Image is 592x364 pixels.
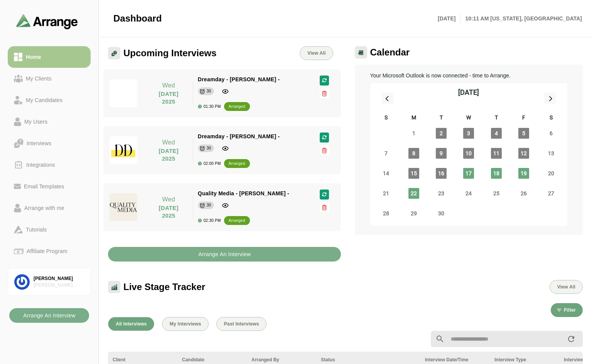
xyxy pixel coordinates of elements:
span: Tuesday, September 16, 2025 [436,168,447,179]
div: M [400,113,427,123]
span: Sunday, September 7, 2025 [381,148,391,159]
div: Interview Type [494,356,555,363]
div: [PERSON_NAME] Associates [34,282,84,289]
span: Wednesday, September 17, 2025 [463,168,474,179]
div: arranged [229,217,245,225]
span: Saturday, September 27, 2025 [546,188,557,199]
img: arrangeai-name-small-logo.4d2b8aee.svg [16,14,78,29]
span: View All [557,284,575,290]
div: My Clients [23,74,55,83]
a: View All [300,46,333,60]
button: Arrange An Interview [108,247,341,262]
b: Arrange An Interview [198,247,251,262]
button: My Interviews [162,317,209,331]
span: Monday, September 29, 2025 [408,208,419,219]
div: T [427,113,455,123]
a: My Users [8,111,91,133]
span: Friday, September 26, 2025 [518,188,529,199]
span: Monday, September 1, 2025 [408,128,419,139]
span: Wednesday, September 3, 2025 [463,128,474,139]
a: Tutorials [8,219,91,240]
div: 02:30 PM [198,218,221,223]
span: Monday, September 22, 2025 [408,188,419,199]
span: Sunday, September 14, 2025 [381,168,391,179]
a: [PERSON_NAME][PERSON_NAME] Associates [8,268,91,296]
p: [DATE] 2025 [149,90,188,106]
span: Upcoming Interviews [123,47,216,59]
div: Candidate [182,356,242,363]
span: Saturday, September 6, 2025 [546,128,557,139]
img: quality_media_logo.jpg [110,193,137,221]
span: Friday, September 12, 2025 [518,148,529,159]
div: Interview Date/Time [425,356,485,363]
span: Dashboard [113,13,162,24]
div: Status [321,356,416,363]
span: Friday, September 19, 2025 [518,168,529,179]
button: View All [550,280,583,294]
span: Thursday, September 25, 2025 [491,188,502,199]
span: Monday, September 8, 2025 [408,148,419,159]
p: [DATE] 2025 [149,147,188,163]
span: Thursday, September 4, 2025 [491,128,502,139]
button: Filter [551,303,583,317]
div: Affiliate Program [24,247,70,256]
p: [DATE] 2025 [149,204,188,220]
b: Arrange An Interview [23,308,76,323]
div: Integrations [23,160,58,169]
div: Arranged By [251,356,312,363]
div: S [373,113,400,123]
div: Email Templates [21,182,67,191]
span: Tuesday, September 2, 2025 [436,128,447,139]
a: Email Templates [8,176,91,197]
div: Interviews [24,139,54,148]
a: Home [8,46,91,68]
p: Wed [149,81,188,90]
a: Interviews [8,133,91,154]
div: My Candidates [23,96,66,105]
div: F [510,113,537,123]
span: All Interviews [115,321,147,327]
p: 10:11 AM [US_STATE], [GEOGRAPHIC_DATA] [460,14,582,23]
div: Client [113,356,173,363]
p: [DATE] [438,14,460,23]
p: Wed [149,138,188,147]
span: Sunday, September 21, 2025 [381,188,391,199]
a: Integrations [8,154,91,176]
span: Past Interviews [224,321,259,327]
div: Home [23,52,44,62]
p: Wed [149,195,188,204]
span: Dreamday - [PERSON_NAME] - [198,76,280,82]
span: Monday, September 15, 2025 [408,168,419,179]
span: Saturday, September 20, 2025 [546,168,557,179]
p: Your Microsoft Outlook is now connected - time to Arrange. [370,71,568,80]
span: Thursday, September 11, 2025 [491,148,502,159]
span: Quality Media - [PERSON_NAME] - [198,190,289,196]
div: arranged [229,160,245,168]
div: 01:30 PM [198,104,221,109]
div: S [538,113,565,123]
a: Arrange with me [8,197,91,219]
div: T [482,113,510,123]
a: My Candidates [8,89,91,111]
span: My Interviews [169,321,201,327]
a: Affiliate Program [8,240,91,262]
div: My Users [21,117,51,126]
div: [PERSON_NAME] [34,275,84,282]
div: [DATE] [458,87,479,98]
i: appended action [567,334,576,344]
div: 30 [207,87,211,95]
img: dreamdayla_logo.jpg [110,136,137,164]
div: W [455,113,482,123]
div: 30 [207,201,211,209]
span: Filter [563,307,576,313]
span: Tuesday, September 30, 2025 [436,208,447,219]
span: View All [307,50,326,56]
span: Tuesday, September 9, 2025 [436,148,447,159]
span: Calendar [370,47,410,58]
span: Wednesday, September 24, 2025 [463,188,474,199]
div: arranged [229,103,245,111]
span: Saturday, September 13, 2025 [546,148,557,159]
div: 30 [207,144,211,152]
div: Tutorials [23,225,50,234]
div: 02:00 PM [198,161,221,166]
